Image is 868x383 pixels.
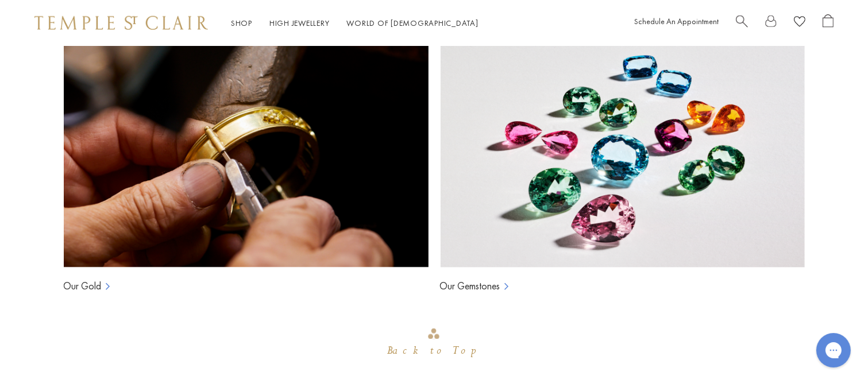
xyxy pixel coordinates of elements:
[794,14,805,32] a: View Wishlist
[64,38,429,268] img: Ball Chains
[811,329,857,372] iframe: Gorgias live chat messenger
[64,279,102,293] a: Our Gold
[440,38,805,268] img: Ball Chains
[387,341,480,361] div: Back to Top
[347,18,479,28] a: World of [DEMOGRAPHIC_DATA]World of [DEMOGRAPHIC_DATA]
[440,279,500,293] a: Our Gemstones
[634,16,719,26] a: Schedule An Appointment
[736,14,748,32] a: Search
[34,16,208,30] img: Temple St. Clair
[269,18,330,28] a: High JewelleryHigh Jewellery
[823,14,834,32] a: Open Shopping Bag
[231,16,479,30] nav: Main navigation
[387,327,480,361] div: Go to top
[231,18,252,28] a: ShopShop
